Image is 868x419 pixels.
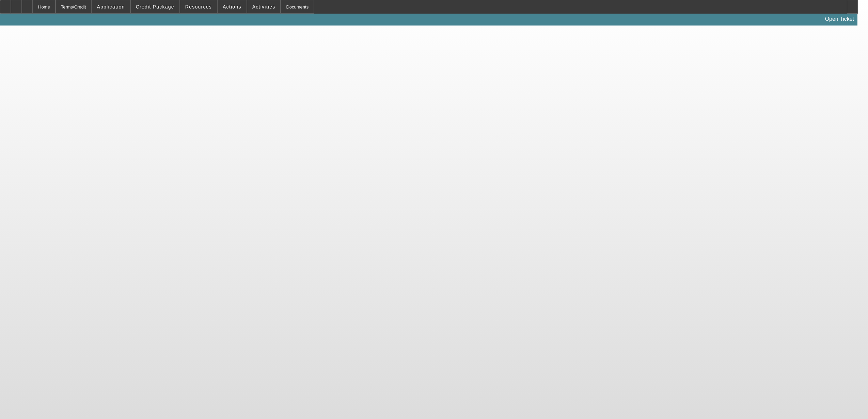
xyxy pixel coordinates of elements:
span: Application [97,4,125,10]
button: Credit Package [131,0,179,13]
span: Actions [223,4,241,10]
button: Activities [247,0,281,13]
span: Resources [185,4,212,10]
button: Actions [218,0,247,13]
a: Open Ticket [822,13,857,25]
button: Resources [180,0,217,13]
span: Credit Package [136,4,174,10]
button: Application [92,0,130,13]
span: Activities [252,4,275,10]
